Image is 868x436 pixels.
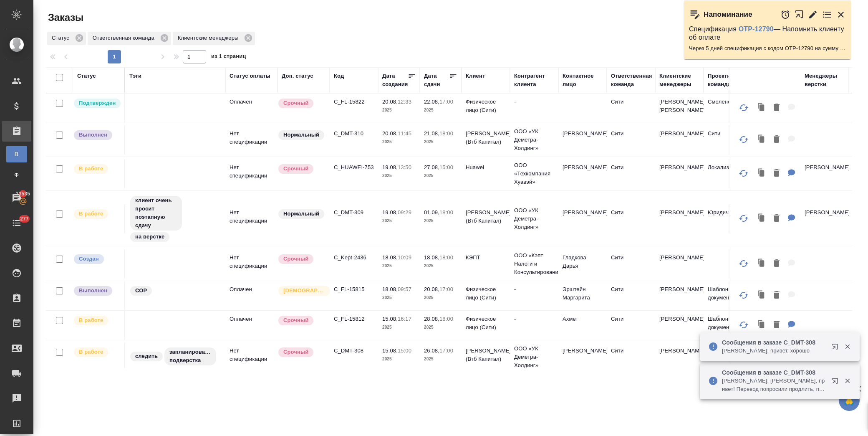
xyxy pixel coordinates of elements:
[655,342,704,372] td: [PERSON_NAME]
[607,249,655,279] td: Сити
[770,99,784,117] button: Удалить
[704,94,752,123] td: Смоленская
[382,172,416,180] p: 2025
[808,10,818,20] button: Редактировать
[334,98,374,106] p: C_FL-15822
[514,161,554,186] p: ООО «Техкомпания Хуавэй»
[334,208,374,217] p: C_DMT-309
[283,165,308,173] p: Срочный
[424,130,439,137] p: 21.08,
[278,253,325,265] div: Выставляется автоматически, если на указанный объем услуг необходимо больше времени в стандартном...
[398,164,411,170] p: 13:50
[334,72,344,80] div: Код
[805,72,845,89] div: Менеджеры верстки
[398,347,411,354] p: 15:00
[73,208,120,220] div: Выставляет ПМ после принятия заказа от КМа
[382,294,416,302] p: 2025
[439,347,453,354] p: 17:00
[770,287,784,304] button: Удалить
[46,11,83,24] span: Заказы
[79,210,103,218] p: В работе
[827,373,847,393] button: Открыть в новой вкладке
[398,99,411,105] p: 12:33
[558,342,607,372] td: [PERSON_NAME]
[514,127,554,152] p: ООО «УК Деметра-Холдинг»
[607,281,655,310] td: Сити
[704,311,752,340] td: Шаблонные документы
[225,94,278,123] td: Оплачен
[466,208,506,225] p: [PERSON_NAME] (Втб Капитал)
[398,209,411,215] p: 09:29
[439,286,453,292] p: 17:00
[424,172,457,180] p: 2025
[655,125,704,155] td: [PERSON_NAME]
[754,317,770,334] button: Клонировать
[225,159,278,188] td: Нет спецификации
[73,315,120,326] div: Выставляет ПМ после принятия заказа от КМа
[424,294,457,302] p: 2025
[334,163,374,172] p: C_HUAWEI-753
[514,345,554,370] p: ООО «УК Деметра-Холдинг»
[466,253,506,262] p: КЭПТ
[79,255,99,263] p: Создан
[334,315,374,323] p: C_FL-15812
[563,72,603,89] div: Контактное лицо
[79,316,103,324] p: В работе
[514,206,554,231] p: ООО «УК Деметра-Холдинг»
[607,311,655,340] td: Сити
[283,210,319,218] p: Нормальный
[424,355,457,363] p: 2025
[283,348,308,356] p: Срочный
[283,316,308,324] p: Срочный
[79,99,116,107] p: Подтвержден
[514,251,554,276] p: ООО «Кэпт Налоги и Консультирование»
[225,249,278,279] td: Нет спецификации
[73,129,120,141] div: Выставляет ПМ после сдачи и проведения начислений. Последний этап для ПМа
[73,253,120,265] div: Выставляется автоматически при создании заказа
[424,254,439,261] p: 18.08,
[79,131,107,139] p: Выполнен
[708,72,748,89] div: Проектная команда
[704,159,752,188] td: Локализация
[424,209,439,215] p: 01.09,
[6,167,27,183] a: Ф
[230,72,270,80] div: Статус оплаты
[424,347,439,354] p: 26.08,
[278,208,325,220] div: Статус по умолчанию для стандартных заказов
[466,72,485,80] div: Клиент
[283,286,325,295] p: [DEMOGRAPHIC_DATA]
[334,129,374,138] p: C_DMT-310
[135,233,164,241] p: на верстке
[169,348,211,365] p: запланирована подверстка
[514,72,554,89] div: Контрагент клиента
[466,347,506,363] p: [PERSON_NAME] (Втб Капитал)
[278,98,325,109] div: Выставляется автоматически, если на указанный объем услуг необходимо больше времени в стандартном...
[382,316,398,322] p: 15.08,
[754,210,770,227] button: Клонировать
[754,255,770,272] button: Клонировать
[79,165,103,173] p: В работе
[211,51,246,63] span: из 1 страниц
[734,129,754,150] button: Обновить
[655,159,704,188] td: [PERSON_NAME]
[780,10,790,20] button: Отложить
[10,171,23,179] span: Ф
[704,10,752,19] p: Напоминание
[424,323,457,332] p: 2025
[704,204,752,233] td: Юридический
[93,34,157,42] p: Ответственная команда
[607,204,655,233] td: Сити
[79,348,103,356] p: В работе
[79,286,107,295] p: Выполнен
[2,213,31,233] a: 277
[466,129,506,146] p: [PERSON_NAME] (Втб Капитал)
[382,99,398,105] p: 20.08,
[827,338,847,358] button: Открыть в новой вкладке
[77,72,96,80] div: Статус
[805,208,845,217] p: [PERSON_NAME]
[770,210,784,227] button: Удалить
[466,285,506,302] p: Физическое лицо (Сити)
[839,377,856,385] button: Закрыть
[424,72,449,89] div: Дата сдачи
[558,311,607,340] td: Ахмет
